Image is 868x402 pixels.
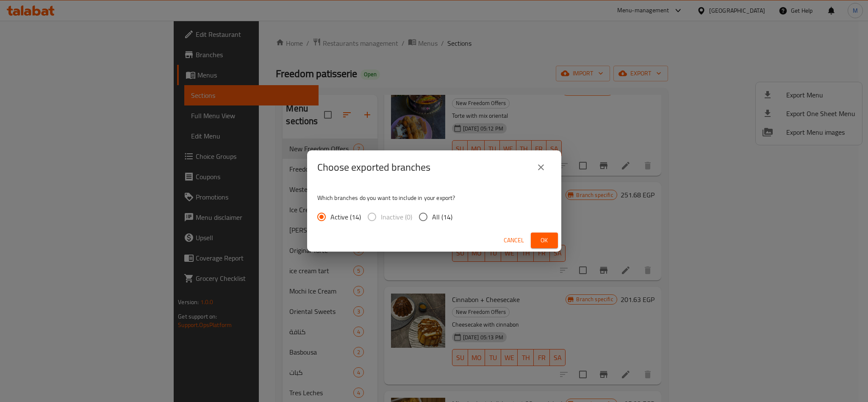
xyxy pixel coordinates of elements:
[538,235,551,246] span: Ok
[317,194,551,202] p: Which branches do you want to include in your export?
[317,161,430,174] h2: Choose exported branches
[531,233,558,248] button: Ok
[531,157,551,177] button: close
[330,212,361,222] span: Active (14)
[504,235,524,246] span: Cancel
[500,233,527,248] button: Cancel
[381,212,412,222] span: Inactive (0)
[432,212,452,222] span: All (14)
